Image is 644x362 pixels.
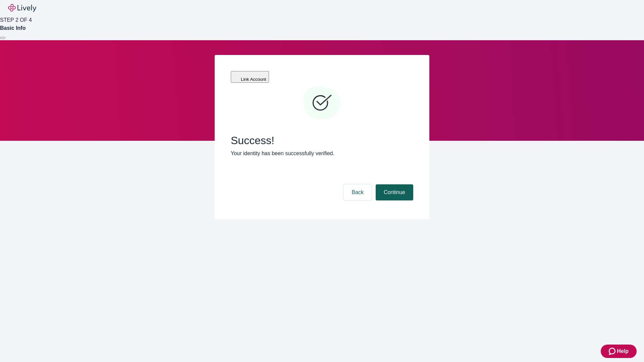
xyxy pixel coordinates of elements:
span: Help [617,347,629,355]
button: Zendesk support iconHelp [601,345,637,358]
img: Lively [8,4,36,12]
button: Continue [376,184,413,200]
button: Back [343,184,372,200]
svg: Checkmark icon [302,83,342,123]
button: Link Account [231,71,269,83]
p: Your identity has been successfully verified. [231,149,413,158]
svg: Zendesk support icon [609,347,617,355]
span: Success! [231,134,413,147]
